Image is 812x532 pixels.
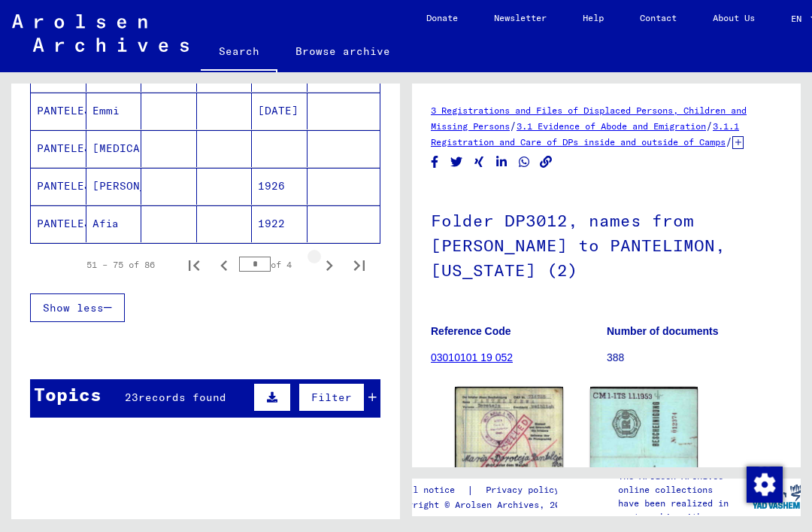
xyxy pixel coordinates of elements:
[31,130,86,167] mat-cell: PANTELEJEWA
[618,497,752,524] p: have been realized in partnership with
[311,391,352,404] span: Filter
[86,205,142,242] mat-cell: Afia
[791,14,807,24] span: EN
[179,250,209,280] button: First page
[31,168,86,205] mat-cell: PANTELEJEWA
[392,482,467,498] a: Legal notice
[392,482,577,498] div: |
[474,482,577,498] a: Privacy policy
[277,33,408,69] a: Browse archive
[517,153,532,172] button: Share on WhatsApp
[314,250,344,280] button: Next page
[138,391,226,404] span: records found
[344,250,374,280] button: Last page
[747,467,783,503] img: Change consent
[252,205,308,242] mat-cell: 1922
[590,387,698,524] img: 002.jpg
[86,130,142,167] mat-cell: [MEDICAL_DATA]
[607,325,719,337] b: Number of documents
[252,168,308,205] mat-cell: 1926
[726,135,732,148] span: /
[517,120,706,132] a: 3.1 Evidence of Abode and Emigration
[31,205,86,242] mat-cell: PANTELEJEWA
[471,153,487,172] button: Share on Xing
[449,153,465,172] button: Share on Twitter
[125,391,138,404] span: 23
[427,153,443,172] button: Share on Facebook
[494,153,510,172] button: Share on LinkedIn
[86,258,155,272] div: 51 – 75 of 86
[201,33,277,72] a: Search
[86,168,142,205] mat-cell: [PERSON_NAME]
[510,119,517,132] span: /
[209,250,239,280] button: Previous page
[30,293,125,322] button: Show less
[431,351,513,363] a: 03010101 19 052
[239,257,314,272] div: of 4
[431,186,782,302] h1: Folder DP3012, names from [PERSON_NAME] to PANTELIMON, [US_STATE] (2)
[43,301,104,315] span: Show less
[392,498,577,512] p: Copyright © Arolsen Archives, 2021
[618,470,752,497] p: The Arolsen Archives online collections
[12,14,189,52] img: Arolsen_neg.svg
[431,325,511,337] b: Reference Code
[607,350,782,366] p: 388
[455,387,563,521] img: 001.jpg
[538,153,554,172] button: Copy link
[431,105,747,132] a: 3 Registrations and Files of Displaced Persons, Children and Missing Persons
[252,93,308,129] mat-cell: [DATE]
[34,381,101,408] div: Topics
[298,383,365,412] button: Filter
[86,93,142,129] mat-cell: Emmi
[706,119,713,132] span: /
[31,93,86,129] mat-cell: PANTELEJEWA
